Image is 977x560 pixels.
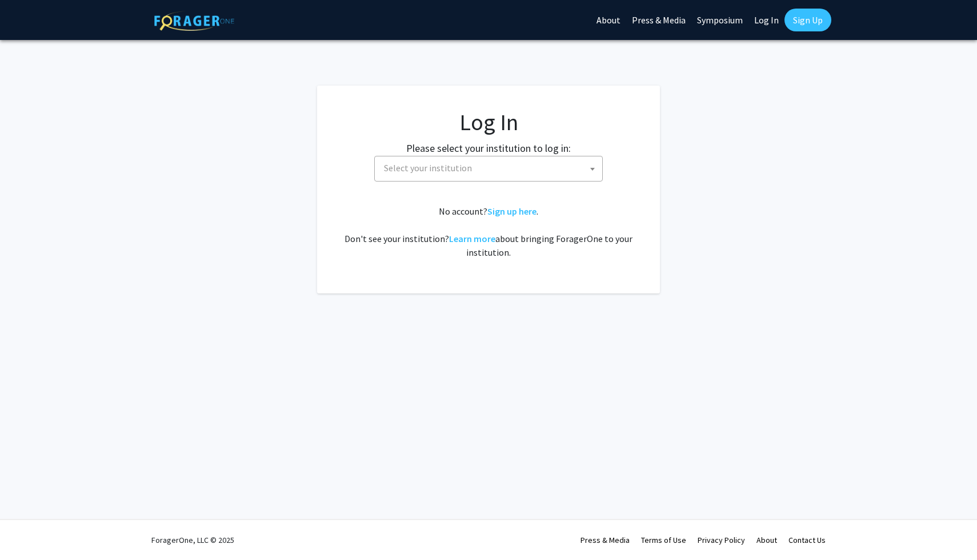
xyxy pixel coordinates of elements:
[340,108,637,136] h1: Log In
[384,162,472,174] span: Select your institution
[154,11,234,31] img: ForagerOne Logo
[379,156,602,180] span: Select your institution
[340,204,637,259] div: No account? . Don't see your institution? about bringing ForagerOne to your institution.
[449,233,495,244] a: Learn more about bringing ForagerOne to your institution
[641,535,686,545] a: Terms of Use
[374,156,603,182] span: Select your institution
[788,535,826,545] a: Contact Us
[698,535,745,545] a: Privacy Policy
[580,535,630,545] a: Press & Media
[406,140,571,156] label: Please select your institution to log in:
[487,206,536,217] a: Sign up here
[756,535,777,545] a: About
[784,9,831,31] a: Sign Up
[151,520,234,560] div: ForagerOne, LLC © 2025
